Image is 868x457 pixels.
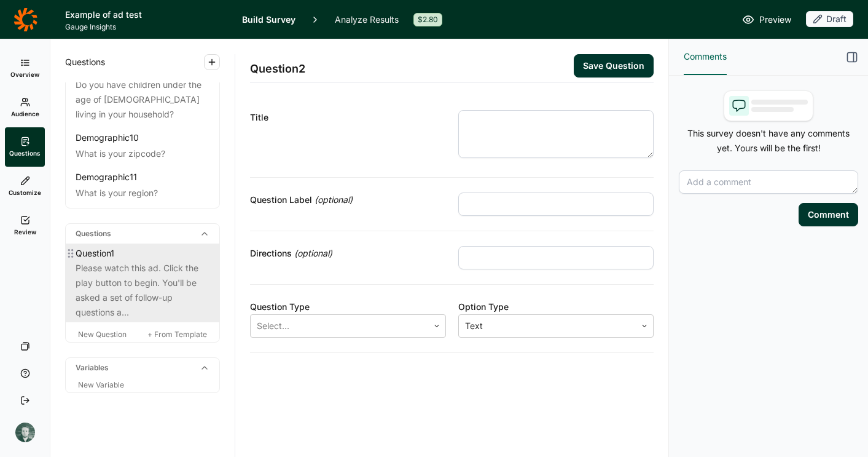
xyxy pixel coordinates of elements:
[15,423,35,442] img: b7pv4stizgzfqbhznjmj.png
[76,146,209,161] div: What is your zipcode?
[10,70,39,79] span: Overview
[684,49,727,64] span: Comments
[250,193,446,207] div: Question Label
[76,246,114,261] div: Question 1
[66,358,219,378] div: Variables
[679,126,858,156] p: This survey doesn't have any comments yet. Yours will be the first!
[65,22,227,32] span: Gauge Insights
[78,380,124,389] span: New Variable
[147,330,207,339] span: + From Template
[250,300,446,314] div: Question Type
[76,261,209,320] div: Please watch this ad. Click the play button to begin. You'll be asked a set of follow-up question...
[76,132,139,144] div: Demographic 10
[66,224,219,244] div: Questions
[9,188,41,197] span: Customize
[413,13,442,26] div: $2.80
[806,11,853,27] div: Draft
[5,127,45,167] a: Questions
[66,244,219,322] a: Question1Please watch this ad. Click the play button to begin. You'll be asked a set of follow-up...
[5,206,45,245] a: Review
[759,12,791,27] span: Preview
[76,171,137,183] div: Demographic 11
[9,149,41,157] span: Questions
[11,109,39,118] span: Audience
[14,228,36,236] span: Review
[65,7,227,22] h1: Example of ad test
[742,12,791,27] a: Preview
[250,60,305,77] span: Question 2
[250,110,446,125] div: Title
[574,54,654,77] button: Save Question
[294,246,332,261] span: (optional)
[250,246,446,261] div: Directions
[315,193,353,207] span: (optional)
[458,300,654,314] div: Option Type
[78,330,127,339] span: New Question
[65,55,105,70] span: Questions
[76,186,209,201] div: What is your region?
[806,11,853,28] button: Draft
[684,39,727,75] button: Comments
[5,167,45,206] a: Customize
[799,203,858,226] button: Comment
[76,77,209,122] div: Do you have children under the age of [DEMOGRAPHIC_DATA] living in your household?
[5,88,45,127] a: Audience
[5,49,45,88] a: Overview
